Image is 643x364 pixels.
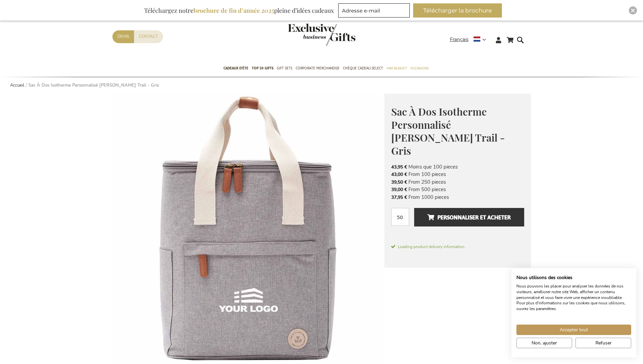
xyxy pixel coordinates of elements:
span: TOP 50 Gifts [252,65,273,72]
li: Moins que 100 pieces [391,163,524,171]
span: 39,00 € [391,186,407,193]
span: Refuser [595,339,612,346]
span: Par budget [386,65,407,72]
a: Devis [112,30,134,43]
input: Adresse e-mail [338,3,410,18]
span: Gift Sets [277,65,292,72]
div: Close [629,6,637,14]
span: 39,50 € [391,179,407,185]
span: 43,00 € [391,171,407,178]
img: Close [631,8,635,12]
a: Accueil [10,82,24,88]
li: From 1000 pieces [391,193,524,201]
button: Accepter tous les cookies [516,325,631,335]
div: Téléchargez notre pleine d’idées cadeaux [141,3,337,18]
span: Non, ajuster [532,339,557,346]
button: Ajustez les préférences de cookie [516,338,572,348]
span: Personnaliser et acheter [427,212,511,223]
input: Qté [391,208,409,226]
li: From 250 pieces [391,178,524,186]
span: Loading product delivery information. [391,244,524,250]
span: Accepter tout [560,326,588,333]
p: Nous pouvons les placer pour analyser les données de nos visiteurs, améliorer notre site Web, aff... [516,283,631,312]
div: Français [450,36,490,43]
span: Sac À Dos Isotherme Personnalisé [PERSON_NAME] Trail - Gris [391,105,505,157]
span: Occasions [410,65,428,72]
button: Refuser tous les cookies [575,338,631,348]
span: 37,95 € [391,194,407,201]
li: From 500 pieces [391,186,524,193]
span: Corporate Merchandise [296,65,340,72]
span: Français [450,36,468,43]
a: Contact [134,30,163,43]
span: 43,95 € [391,164,407,170]
button: Personnaliser et acheter [414,208,524,226]
form: marketing offers and promotions [338,3,412,20]
strong: Sac À Dos Isotherme Personnalisé [PERSON_NAME] Trail - Gris [28,82,159,88]
button: Télécharger la brochure [413,3,502,18]
h2: Nous utilisons des cookies [516,275,631,281]
img: Exclusive Business gifts logo [288,24,355,46]
a: store logo [288,24,322,46]
span: Cadeaux D'Éte [223,65,248,72]
b: brochure de fin d’année 2025 [193,6,274,14]
li: From 100 pieces [391,171,524,178]
span: Chèque Cadeau Select [343,65,383,72]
